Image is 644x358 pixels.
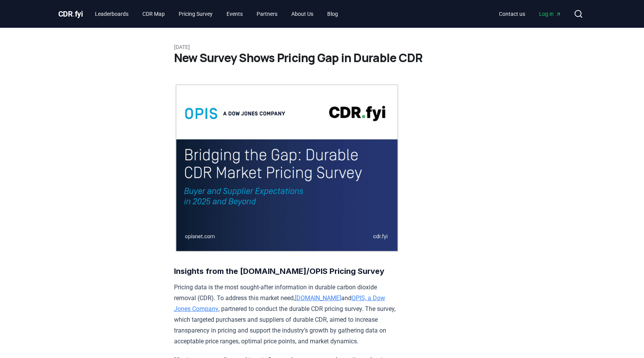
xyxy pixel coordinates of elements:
[136,7,171,21] a: CDR Map
[533,7,568,21] a: Log in
[172,7,219,21] a: Pricing Survey
[174,83,400,253] img: blog post image
[174,51,470,65] h1: New Survey Shows Pricing Gap in Durable CDR
[89,7,344,21] nav: Main
[174,282,400,347] p: Pricing data is the most sought-after information in durable carbon dioxide removal (CDR). To add...
[58,9,83,19] span: CDR fyi
[174,43,470,51] p: [DATE]
[174,294,385,312] a: OPIS, a Dow Jones Company
[250,7,284,21] a: Partners
[174,267,384,276] strong: Insights from the [DOMAIN_NAME]/OPIS Pricing Survey
[321,7,344,21] a: Blog
[539,10,561,18] span: Log in
[493,7,568,21] nav: Main
[220,7,249,21] a: Events
[73,9,75,19] span: .
[89,7,135,21] a: Leaderboards
[285,7,319,21] a: About Us
[493,7,531,21] a: Contact us
[58,8,83,19] a: CDR.fyi
[295,294,341,302] a: [DOMAIN_NAME]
